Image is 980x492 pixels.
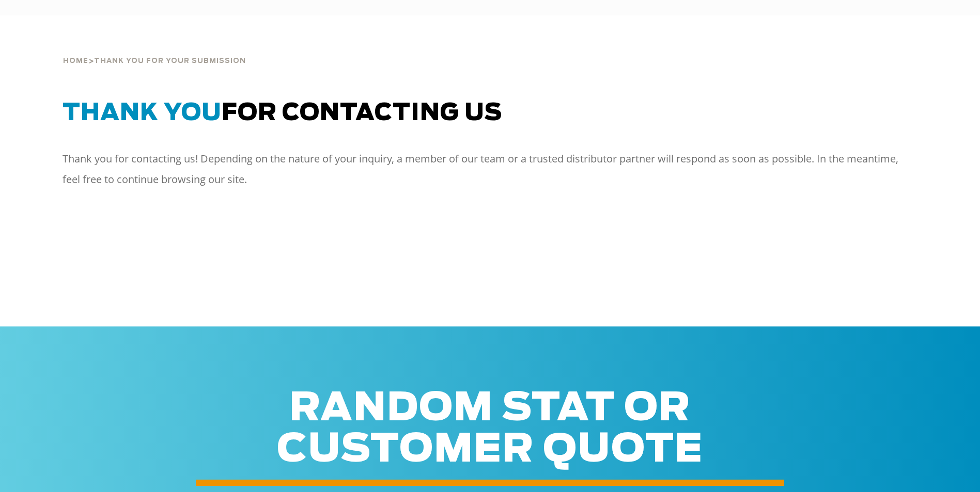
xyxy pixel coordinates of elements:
[63,54,88,69] a: HOME
[94,54,246,69] span: THANK YOU FOR YOUR SUBMISSION
[63,102,222,125] span: Thank You
[63,31,918,69] div: >
[63,149,899,190] p: Thank you for contacting us! Depending on the nature of your inquiry, a member of our team or a t...
[63,102,502,125] span: for Contacting Us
